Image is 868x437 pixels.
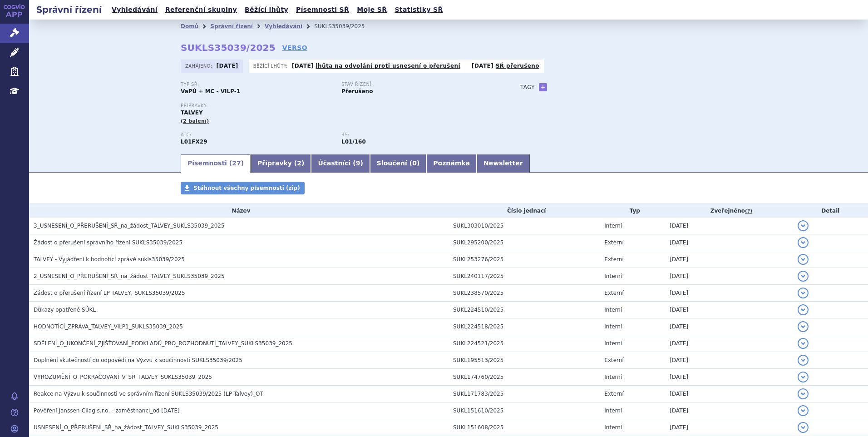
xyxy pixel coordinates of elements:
th: Zveřejněno [665,204,793,218]
td: SUKL151608/2025 [449,419,600,436]
h2: Správní řízení [29,3,109,16]
strong: SUKLS35039/2025 [181,42,276,53]
a: Sloučení (0) [370,154,426,173]
a: Vyhledávání [109,4,160,16]
span: Žádost o přerušení řízení LP TALVEY, SUKLS35039/2025 [34,290,185,296]
span: HODNOTÍCÍ_ZPRÁVA_TALVEY_VILP1_SUKLS35039_2025 [34,323,183,330]
span: Interní [604,323,622,330]
span: Interní [604,407,622,414]
span: SDĚLENÍ_O_UKONČENÍ_ZJIŠŤOVÁNÍ_PODKLADŮ_PRO_ROZHODNUTÍ_TALVEY_SUKLS35039_2025 [34,340,292,347]
a: Poznámka [426,154,477,173]
td: [DATE] [665,302,793,318]
td: SUKL303010/2025 [449,218,600,234]
a: Správní řízení [210,23,253,30]
td: SUKL224510/2025 [449,302,600,318]
th: Číslo jednací [449,204,600,218]
p: - [292,62,460,70]
a: Statistiky SŘ [392,4,445,16]
button: detail [798,288,809,298]
li: SUKLS35039/2025 [314,20,376,33]
td: SUKL151610/2025 [449,402,600,419]
span: Interní [604,340,622,347]
span: Důkazy opatřené SÚKL [34,307,96,313]
td: SUKL195513/2025 [449,352,600,369]
a: Moje SŘ [354,4,390,16]
span: Interní [604,424,622,431]
span: TALVEY - Vyjádření k hodnotící zprávě sukls35039/2025 [34,256,185,263]
td: [DATE] [665,386,793,402]
td: SUKL171783/2025 [449,386,600,402]
strong: Přerušeno [341,88,373,94]
button: detail [798,422,809,433]
button: detail [798,388,809,399]
a: Přípravky (2) [251,154,311,173]
strong: VaPÚ + MC - VILP-1 [181,88,240,94]
strong: monoklonální protilátky a konjugáty protilátka – léčivo [341,139,366,145]
td: [DATE] [665,318,793,335]
span: Externí [604,290,623,296]
td: [DATE] [665,251,793,268]
span: 27 [232,159,241,167]
a: Běžící lhůty [242,4,291,16]
span: (2 balení) [181,118,209,124]
span: 3_USNESENÍ_O_PŘERUŠENÍ_SŘ_na_žádost_TALVEY_SUKLS35039_2025 [34,223,225,229]
strong: [DATE] [472,63,493,69]
span: Zahájeno: [185,62,214,70]
span: Běžící lhůty: [253,62,290,70]
span: 2 [297,159,301,167]
span: Interní [604,273,622,279]
th: Typ [600,204,665,218]
td: [DATE] [665,369,793,386]
span: Interní [604,374,622,380]
span: 9 [356,159,360,167]
p: ATC: [181,132,332,138]
a: Vyhledávání [265,23,302,30]
span: 0 [412,159,417,167]
button: detail [798,254,809,265]
span: Pověření Janssen-Cilag s.r.o. - zaměstnanci_od 03.03.2025 [34,407,180,414]
span: Externí [604,239,623,246]
strong: TALKVETAMAB [181,139,207,145]
td: [DATE] [665,352,793,369]
td: SUKL238570/2025 [449,285,600,302]
span: Reakce na Výzvu k součinnosti ve správním řízení SUKLS35039/2025 (LP Talvey)_OT [34,391,263,397]
td: SUKL253276/2025 [449,251,600,268]
th: Detail [793,204,868,218]
a: Stáhnout všechny písemnosti (zip) [181,182,305,194]
a: Písemnosti (27) [181,154,251,173]
td: [DATE] [665,402,793,419]
strong: [DATE] [292,63,314,69]
a: VERSO [282,43,307,52]
strong: [DATE] [217,63,238,69]
h3: Tagy [520,82,535,93]
button: detail [798,405,809,416]
a: Newsletter [477,154,530,173]
a: + [539,83,547,91]
button: detail [798,372,809,382]
span: Interní [604,307,622,313]
abbr: (?) [745,208,752,214]
td: [DATE] [665,268,793,285]
td: [DATE] [665,285,793,302]
a: Referenční skupiny [163,4,240,16]
span: Žádost o přerušení správního řízení SUKLS35039/2025 [34,239,182,246]
span: VYROZUMĚNÍ_O_POKRAČOVÁNÍ_V_SŘ_TALVEY_SUKLS35039_2025 [34,374,212,380]
button: detail [798,304,809,315]
button: detail [798,321,809,332]
span: Interní [604,223,622,229]
td: [DATE] [665,218,793,234]
th: Název [29,204,449,218]
span: TALVEY [181,109,203,116]
a: Účastníci (9) [311,154,370,173]
td: SUKL224521/2025 [449,335,600,352]
p: Stav řízení: [341,82,493,87]
span: Doplnění skutečností do odpovědi na Výzvu k součinnosti SUKLS35039/2025 [34,357,242,363]
a: lhůta na odvolání proti usnesení o přerušení [316,63,460,69]
td: SUKL295200/2025 [449,234,600,251]
a: Domů [181,23,198,30]
span: Externí [604,357,623,363]
a: SŘ přerušeno [496,63,539,69]
span: 2_USNESENÍ_O_PŘERUŠENÍ_SŘ_na_žádost_TALVEY_SUKLS35039_2025 [34,273,225,279]
span: Externí [604,256,623,263]
td: [DATE] [665,234,793,251]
